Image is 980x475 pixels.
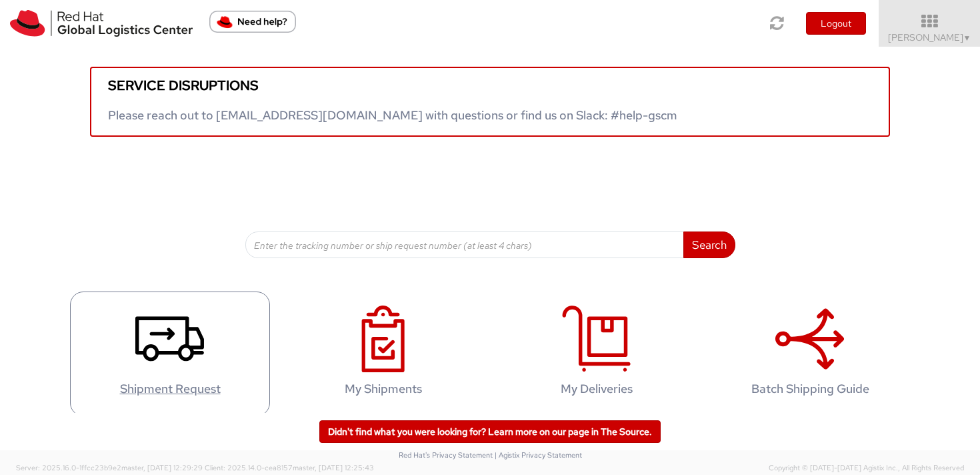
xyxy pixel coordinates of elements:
h4: My Deliveries [511,382,683,396]
h4: Batch Shipping Guide [724,382,896,396]
button: Search [683,231,735,258]
a: My Deliveries [497,292,697,416]
h5: Service disruptions [108,78,872,93]
span: Server: 2025.16.0-1ffcc23b9e2 [16,463,203,472]
a: Shipment Request [70,292,270,416]
a: Didn't find what you were looking for? Learn more on our page in The Source. [319,420,661,443]
button: Need help? [209,11,296,33]
input: Enter the tracking number or ship request number (at least 4 chars) [245,231,684,258]
span: Please reach out to [EMAIL_ADDRESS][DOMAIN_NAME] with questions or find us on Slack: #help-gscm [108,107,677,123]
span: master, [DATE] 12:29:29 [121,463,203,472]
span: master, [DATE] 12:25:43 [293,463,374,472]
h4: My Shipments [297,382,469,396]
span: ▼ [963,33,971,43]
button: Logout [806,12,866,35]
a: | Agistix Privacy Statement [495,450,582,460]
span: Client: 2025.14.0-cea8157 [205,463,374,472]
a: Batch Shipping Guide [710,292,910,416]
img: rh-logistics-00dfa346123c4ec078e1.svg [10,10,193,37]
a: Red Hat's Privacy Statement [399,450,493,460]
span: [PERSON_NAME] [888,31,971,43]
a: My Shipments [283,292,483,416]
span: Copyright © [DATE]-[DATE] Agistix Inc., All Rights Reserved [769,463,964,474]
h4: Shipment Request [84,382,256,396]
a: Service disruptions Please reach out to [EMAIL_ADDRESS][DOMAIN_NAME] with questions or find us on... [90,67,890,137]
